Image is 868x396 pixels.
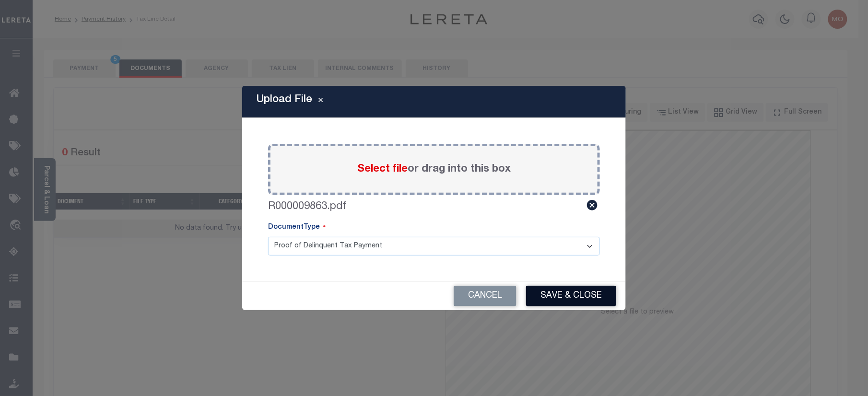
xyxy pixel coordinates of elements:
[357,164,408,175] span: Select file
[454,286,516,306] button: Cancel
[268,222,326,233] label: DocumentType
[268,199,346,215] label: R000009863.pdf
[357,162,511,177] label: or drag into this box
[526,286,616,306] button: Save & Close
[257,93,312,106] h5: Upload File
[312,96,329,107] button: Close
